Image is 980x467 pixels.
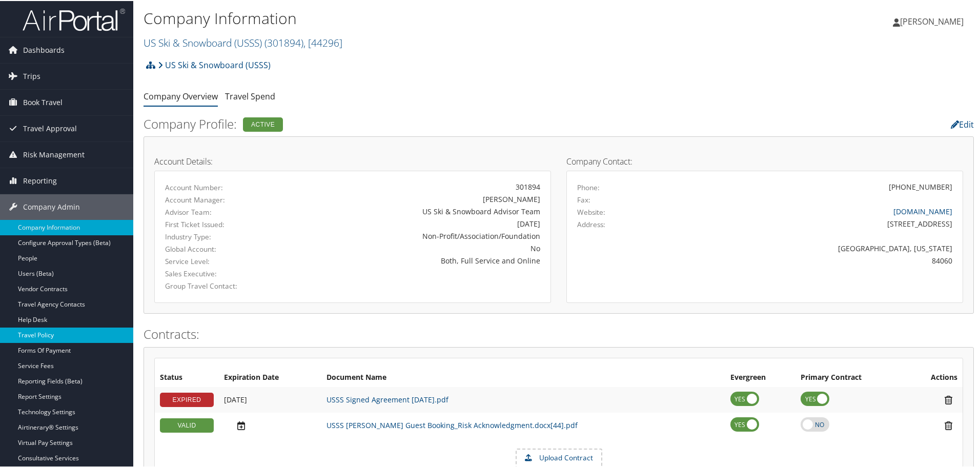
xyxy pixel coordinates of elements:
[158,54,271,74] a: US Ski & Snowboard (USSS)
[577,181,600,192] label: Phone:
[155,368,219,386] th: Status
[900,15,964,26] span: [PERSON_NAME]
[326,419,578,429] a: USSS [PERSON_NAME] Guest Booking_Risk Acknowledgment.docx[44].pdf
[795,368,906,386] th: Primary Contract
[295,230,540,240] div: Non-Profit/Association/Foundation
[225,90,275,101] a: Travel Spend
[566,156,963,165] h4: Company Contact:
[940,394,957,404] i: Remove Contract
[165,194,280,204] label: Account Manager:
[224,419,316,430] div: Add/Edit Date
[725,368,795,386] th: Evergreen
[243,116,283,131] div: Active
[893,5,974,36] a: [PERSON_NAME]
[303,35,342,49] span: , [ 44296 ]
[675,217,953,228] div: [STREET_ADDRESS]
[23,115,77,140] span: Travel Approval
[264,35,303,49] span: ( 301894 )
[224,394,247,403] span: [DATE]
[23,7,125,31] img: airportal-logo.png
[295,242,540,253] div: No
[889,180,952,191] div: [PHONE_NUMBER]
[165,181,280,192] label: Account Number:
[23,89,63,114] span: Book Travel
[160,417,214,432] div: VALID
[940,419,957,430] i: Remove Contract
[144,7,697,28] h1: Company Information
[165,206,280,216] label: Advisor Team:
[144,90,218,101] a: Company Overview
[906,368,963,386] th: Actions
[577,206,605,216] label: Website:
[165,218,280,229] label: First Ticket Issued:
[23,36,65,62] span: Dashboards
[326,394,448,403] a: USSS Signed Agreement [DATE].pdf
[295,254,540,265] div: Both, Full Service and Online
[144,114,692,132] h2: Company Profile:
[165,243,280,253] label: Global Account:
[144,35,342,49] a: US Ski & Snowboard (USSS)
[23,193,80,219] span: Company Admin
[165,280,280,290] label: Group Travel Contact:
[321,368,725,386] th: Document Name
[154,156,551,165] h4: Account Details:
[295,217,540,228] div: [DATE]
[23,141,85,167] span: Risk Management
[577,194,590,204] label: Fax:
[517,449,601,466] label: Upload Contract
[23,167,57,193] span: Reporting
[295,193,540,204] div: [PERSON_NAME]
[219,368,321,386] th: Expiration Date
[160,392,214,406] div: EXPIRED
[165,255,280,266] label: Service Level:
[144,324,974,342] h2: Contracts:
[224,394,316,403] div: Add/Edit Date
[295,180,540,191] div: 301894
[893,206,952,215] a: [DOMAIN_NAME]
[295,205,540,216] div: US Ski & Snowboard Advisor Team
[165,231,280,241] label: Industry Type:
[675,254,953,265] div: 84060
[577,218,605,229] label: Address:
[165,268,280,278] label: Sales Executive:
[951,118,974,129] a: Edit
[675,242,953,253] div: [GEOGRAPHIC_DATA], [US_STATE]
[23,63,40,88] span: Trips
